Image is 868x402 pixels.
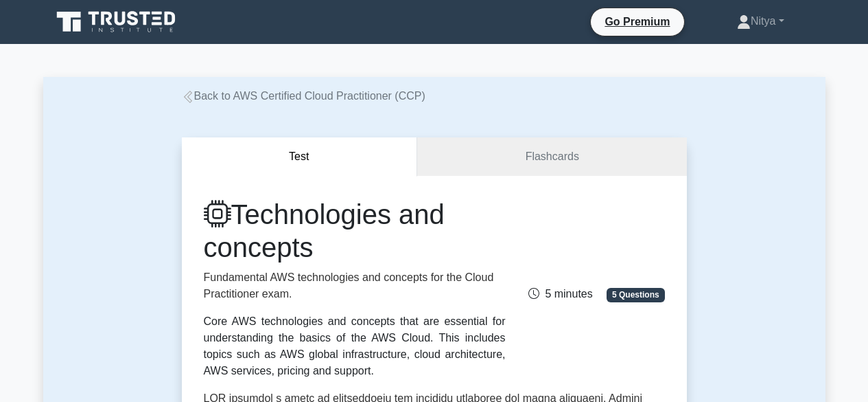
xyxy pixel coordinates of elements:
[204,313,506,379] div: Core AWS technologies and concepts that are essential for understanding the basics of the AWS Clo...
[182,137,418,177] button: Test
[204,269,506,302] p: Fundamental AWS technologies and concepts for the Cloud Practitioner exam.
[704,8,817,35] a: Nitya
[182,90,425,102] a: Back to AWS Certified Cloud Practitioner (CCP)
[417,137,686,177] a: Flashcards
[596,13,678,30] a: Go Premium
[607,288,664,302] span: 5 Questions
[204,198,506,264] h1: Technologies and concepts
[528,288,592,300] span: 5 minutes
